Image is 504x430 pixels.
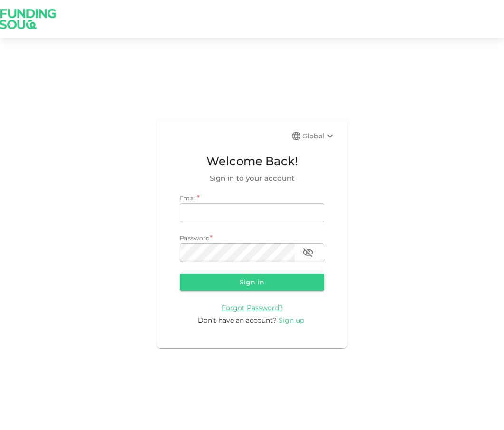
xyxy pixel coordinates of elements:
[180,235,210,242] span: Password
[222,303,283,312] a: Forgot Password?
[180,173,324,184] span: Sign in to your account
[279,316,304,324] span: Sign up
[180,152,324,170] span: Welcome Back!
[302,130,336,142] div: Global
[198,316,277,324] span: Don’t have an account?
[180,195,197,202] span: Email
[180,203,324,222] input: email
[180,243,295,262] input: password
[180,274,324,291] button: Sign in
